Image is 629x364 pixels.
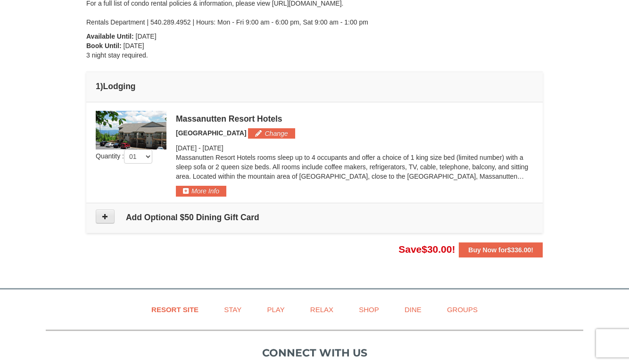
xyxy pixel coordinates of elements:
button: More Info [176,186,226,196]
a: Relax [298,299,345,320]
a: Stay [212,299,253,320]
span: [DATE] [176,144,197,152]
strong: Book Until: [86,42,122,50]
strong: Available Until: [86,33,134,40]
span: - [199,144,201,152]
span: [DATE] [203,144,223,152]
span: 3 night stay required. [86,51,148,59]
span: [GEOGRAPHIC_DATA] [176,129,247,137]
span: ) [100,82,103,91]
span: $336.00 [507,246,531,254]
a: Resort Site [140,299,210,320]
div: Massanutten Resort Hotels [176,114,533,124]
span: $30.00 [422,244,452,255]
p: Massanutten Resort Hotels rooms sleep up to 4 occupants and offer a choice of 1 king size bed (li... [176,153,533,181]
span: [DATE] [136,33,157,40]
h4: 1 Lodging [96,82,533,91]
a: Shop [347,299,391,320]
a: Play [255,299,296,320]
button: Buy Now for$336.00! [459,242,543,257]
p: Connect with us [46,345,583,361]
h4: Add Optional $50 Dining Gift Card [96,213,533,222]
a: Groups [435,299,489,320]
strong: Buy Now for ! [468,246,533,254]
a: Dine [393,299,433,320]
button: Change [248,128,295,139]
span: [DATE] [124,42,144,50]
img: 19219026-1-e3b4ac8e.jpg [96,111,166,149]
span: Save ! [398,244,455,255]
span: Quantity : [96,152,152,160]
